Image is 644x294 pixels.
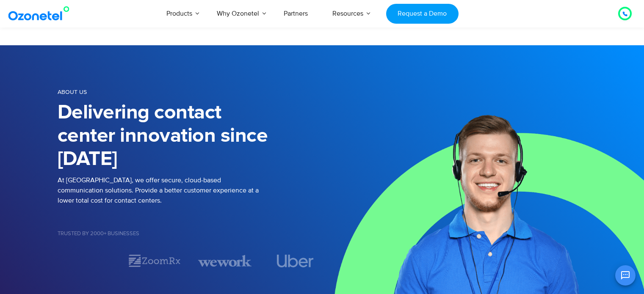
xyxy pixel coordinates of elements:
[58,256,111,266] div: 1 / 7
[128,253,181,268] img: zoomrx
[58,253,322,268] div: Image Carousel
[58,101,322,171] h1: Delivering contact center innovation since [DATE]
[615,265,636,286] button: Open chat
[128,253,181,268] div: 2 / 7
[58,88,87,96] span: About us
[277,255,314,267] img: uber
[386,4,459,24] a: Request a Demo
[198,253,252,268] div: 3 / 7
[58,175,322,206] p: At [GEOGRAPHIC_DATA], we offer secure, cloud-based communication solutions. Provide a better cust...
[198,253,252,268] img: wework
[268,255,322,267] div: 4 / 7
[58,231,322,236] h5: Trusted by 2000+ Businesses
